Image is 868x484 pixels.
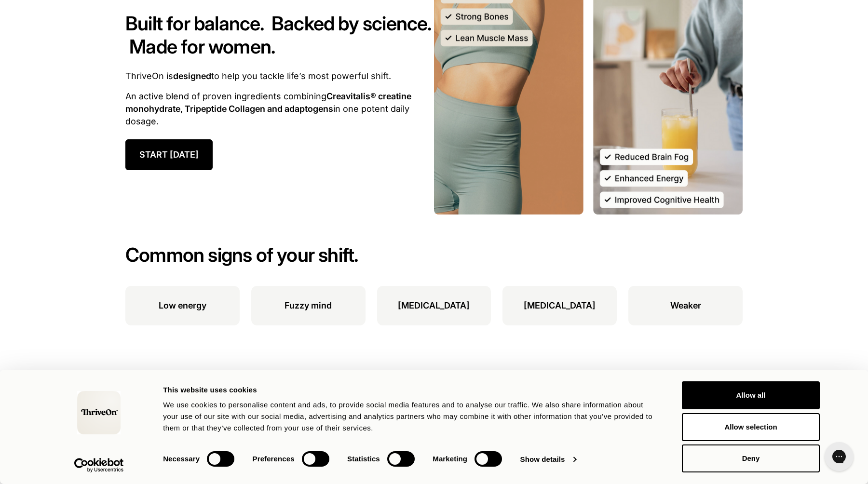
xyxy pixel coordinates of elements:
[347,455,380,463] strong: Statistics
[77,391,121,434] img: logo
[163,399,660,434] div: We use cookies to personalise content and ads, to provide social media features and to analyse ou...
[682,381,820,409] button: Allow all
[163,447,163,447] legend: Consent Selection
[682,413,820,441] button: Allow selection
[125,70,434,82] p: ThriveOn is to help you tackle life’s most powerful shift.
[163,455,200,463] strong: Necessary
[670,299,701,312] p: Weaker
[125,12,434,58] h2: Built for balance. Backed by science. Made for women.
[524,299,596,312] p: [MEDICAL_DATA]
[682,444,820,472] button: Deny
[125,243,743,267] h2: Common signs of your shift.
[125,90,434,128] p: An active blend of proven ingredients combining in one potent daily dosage.
[57,458,141,472] a: Usercentrics Cookiebot - opens in a new window
[173,71,211,81] strong: designed
[398,299,470,312] p: [MEDICAL_DATA]
[433,455,467,463] strong: Marketing
[520,452,576,467] a: Show details
[159,299,206,312] p: Low energy
[125,139,213,170] a: START [DATE]
[253,455,295,463] strong: Preferences
[163,384,660,396] div: This website uses cookies
[285,299,332,312] p: Fuzzy mind
[820,439,858,474] iframe: Gorgias live chat messenger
